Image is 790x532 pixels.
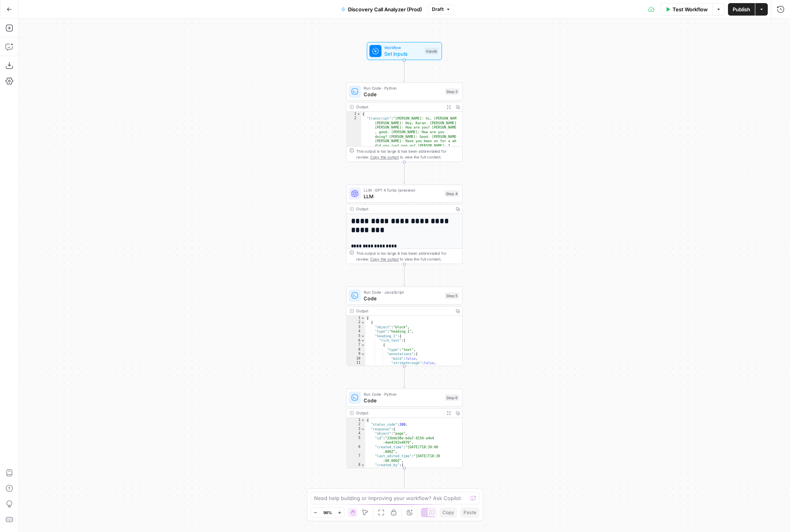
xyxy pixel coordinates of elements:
[733,5,750,13] span: Publish
[346,463,365,468] div: 8
[403,60,406,82] g: Edge from start to step_3
[370,257,399,262] span: Copy the output
[356,410,442,416] div: Output
[346,389,463,468] div: Run Code · PythonCodeStep 6Output{ "status_code":200, "response":{ "object":"page", "id":"23bbb38...
[445,88,460,95] div: Step 3
[364,187,441,193] span: LLM · GPT 4 Turbo (preview)
[361,427,365,432] span: Toggle code folding, rows 3 through 157
[364,289,442,295] span: Run Code · JavaScript
[460,507,479,518] button: Paste
[442,509,454,516] span: Copy
[348,5,422,13] span: Discovery Call Analyzer (Prod)
[361,316,365,321] span: Toggle code folding, rows 1 through 956
[346,365,365,370] div: 12
[356,206,451,212] div: Output
[346,432,365,436] div: 4
[346,454,365,463] div: 7
[346,352,365,356] div: 9
[425,48,439,54] div: Inputs
[364,192,441,200] span: LLM
[361,418,365,423] span: Toggle code folding, rows 1 through 168
[403,468,406,490] g: Edge from step_6 to end
[445,394,460,401] div: Step 6
[356,104,442,110] div: Output
[384,45,421,51] span: Workflow
[323,509,332,516] span: 96%
[346,436,365,445] div: 5
[439,507,457,518] button: Copy
[370,155,399,160] span: Copy the output
[346,418,365,423] div: 1
[445,190,460,197] div: Step 4
[346,287,463,366] div: Run Code · JavaScriptCodeStep 5Output[ { "object":"block", "type":"heading_1", "heading_1":{ "ric...
[364,396,442,404] span: Code
[364,294,442,302] span: Code
[357,112,361,116] span: Toggle code folding, rows 1 through 3
[346,343,365,347] div: 7
[432,6,444,13] span: Draft
[346,112,361,116] div: 1
[403,264,406,286] g: Edge from step_4 to step_5
[346,445,365,454] div: 6
[660,3,712,16] button: Test Workflow
[346,83,463,162] div: Run Code · PythonCodeStep 3Output{ "transcript":"[PERSON_NAME]: hi, [PERSON_NAME]. [PERSON_NAME]:...
[403,366,406,388] g: Edge from step_5 to step_6
[346,361,365,366] div: 11
[384,50,421,57] span: Set Inputs
[346,42,463,60] div: WorkflowSet InputsInputs
[428,4,454,14] button: Draft
[673,5,708,13] span: Test Workflow
[728,3,755,16] button: Publish
[361,321,365,325] span: Toggle code folding, rows 2 through 23
[346,423,365,427] div: 2
[364,90,442,98] span: Code
[463,509,476,516] span: Paste
[403,162,406,184] g: Edge from step_3 to step_4
[346,427,365,432] div: 3
[346,347,365,352] div: 8
[346,316,365,321] div: 1
[361,343,365,347] span: Toggle code folding, rows 7 through 20
[346,338,365,343] div: 6
[356,148,459,160] div: This output is too large & has been abbreviated for review. to view the full content.
[364,85,442,91] span: Run Code · Python
[356,308,451,314] div: Output
[346,321,365,325] div: 2
[356,250,459,262] div: This output is too large & has been abbreviated for review. to view the full content.
[346,467,365,472] div: 9
[361,334,365,338] span: Toggle code folding, rows 5 through 22
[361,463,365,468] span: Toggle code folding, rows 8 through 11
[336,3,427,16] button: Discovery Call Analyzer (Prod)
[361,338,365,343] span: Toggle code folding, rows 6 through 21
[346,329,365,334] div: 4
[445,292,460,299] div: Step 5
[346,356,365,361] div: 10
[361,352,365,356] span: Toggle code folding, rows 9 through 16
[346,325,365,329] div: 3
[364,391,442,397] span: Run Code · Python
[346,334,365,338] div: 5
